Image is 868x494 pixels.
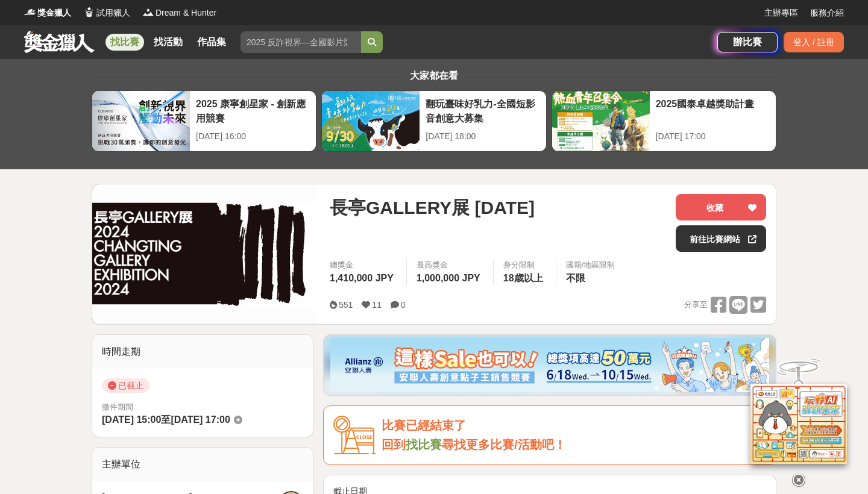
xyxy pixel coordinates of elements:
span: 試用獵人 [96,7,130,19]
span: 不限 [566,273,585,283]
span: 獎金獵人 [37,7,71,19]
a: 服務介紹 [810,7,844,19]
div: 登入 / 註冊 [784,32,844,52]
a: 作品集 [192,34,231,51]
img: Logo [24,6,36,18]
div: [DATE] 18:00 [426,130,539,143]
button: 收藏 [676,194,766,220]
a: LogoDream & Hunter [142,7,216,19]
div: 翻玩臺味好乳力-全國短影音創意大募集 [426,97,539,124]
input: 2025 反詐視界—全國影片競賽 [241,31,361,53]
span: [DATE] 17:00 [171,414,230,425]
span: 至 [161,414,171,425]
a: 找比賽 [105,34,144,51]
div: 2025 康寧創星家 - 創新應用競賽 [196,97,310,124]
div: [DATE] 16:00 [196,130,310,143]
span: 1,410,000 JPY [330,273,394,283]
img: Cover Image [92,184,318,324]
span: 分享至 [684,296,708,314]
a: 2025 康寧創星家 - 創新應用競賽[DATE] 16:00 [92,90,316,152]
a: 前往比賽網站 [676,225,766,252]
div: [DATE] 17:00 [656,130,770,143]
span: 18歳以上 [503,273,543,283]
img: dcc59076-91c0-4acb-9c6b-a1d413182f46.png [330,338,769,392]
a: 找比賽 [406,438,442,451]
span: 回到 [382,438,406,451]
div: 主辦單位 [92,448,313,481]
span: Dream & Hunter [156,7,216,19]
span: 最高獎金 [417,259,483,271]
a: 翻玩臺味好乳力-全國短影音創意大募集[DATE] 18:00 [321,90,546,152]
span: 已截止 [102,378,149,393]
div: 國籍/地區限制 [566,259,615,271]
img: d2146d9a-e6f6-4337-9592-8cefde37ba6b.png [750,384,847,464]
span: 長亭GALLERY展 [DATE] [330,194,535,221]
img: Logo [83,6,95,18]
div: 時間走期 [92,335,313,369]
div: 2025國泰卓越獎助計畫 [656,97,770,124]
span: 551 [339,300,353,310]
img: Icon [333,416,376,455]
span: 總獎金 [330,259,397,271]
span: 1,000,000 JPY [417,273,480,283]
a: Logo獎金獵人 [24,7,71,19]
span: [DATE] 15:00 [102,414,161,425]
span: 徵件期間 [102,402,133,411]
span: 尋找更多比賽/活動吧！ [442,438,566,451]
span: 11 [372,300,382,310]
a: 辦比賽 [717,32,778,52]
div: 身分限制 [503,259,546,271]
a: 找活動 [149,34,187,51]
a: 主辦專區 [764,7,798,19]
img: Logo [142,6,154,18]
a: Logo試用獵人 [83,7,130,19]
span: 0 [401,300,406,310]
div: 比賽已經結束了 [382,416,766,436]
a: 2025國泰卓越獎助計畫[DATE] 17:00 [552,90,776,152]
span: 大家都在看 [407,70,461,81]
